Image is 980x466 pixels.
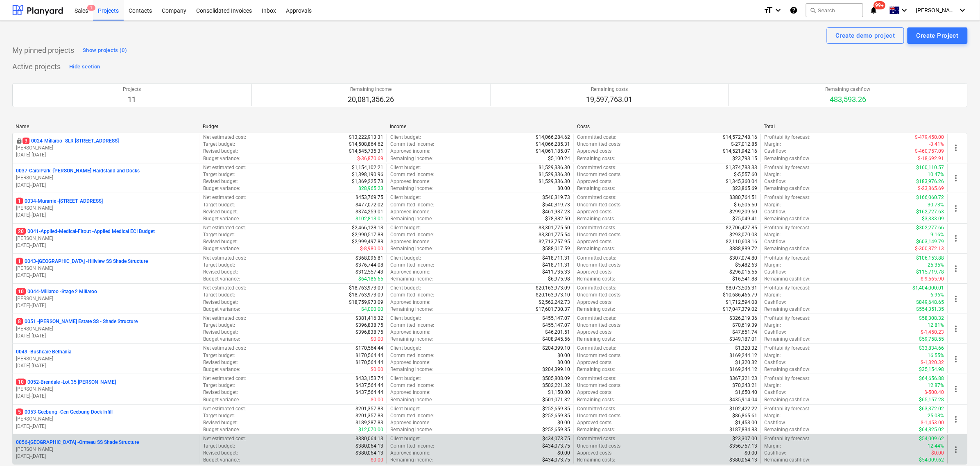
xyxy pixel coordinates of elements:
p: $1,529,336.30 [539,164,570,171]
p: $2,562,242.73 [539,299,570,306]
p: $16,541.88 [732,276,757,283]
button: Create demo project [827,27,904,44]
p: $461,937.23 [543,208,570,215]
p: Net estimated cost : [204,224,247,231]
p: [DATE] - [DATE] [16,333,197,339]
p: 0044-Millaroo - Stage 2 Millaroo [16,288,97,295]
span: more_vert [951,414,961,424]
p: $0.00 [558,185,570,192]
p: $17,047,379.02 [723,306,757,313]
p: Remaining costs : [577,155,616,162]
p: $166,060.72 [917,194,944,201]
p: Revised budget : [204,208,238,215]
p: $540,319.73 [543,194,570,201]
p: $368,096.81 [355,255,383,262]
div: 200041-Applied-Medical-Fitout -Applied Medical ECI Budget[PERSON_NAME][DATE]-[DATE] [16,228,197,249]
div: Budget [203,124,383,129]
p: [PERSON_NAME] [16,145,197,152]
div: Show projects (0) [83,46,127,55]
p: $2,990,517.88 [352,231,383,238]
p: Margin : [764,262,781,269]
p: Net estimated cost : [204,194,247,201]
p: Projects [123,86,141,93]
p: $78,382.50 [545,215,570,222]
p: $1,712,594.08 [726,299,757,306]
p: Remaining costs : [577,306,616,313]
p: $8,073,506.31 [726,285,757,292]
p: $3,301,775.50 [539,224,570,231]
p: 9.16% [931,231,944,238]
p: Approved costs : [577,238,613,245]
p: Approved income : [390,148,430,155]
p: Revised budget : [204,269,238,276]
p: [DATE] - [DATE] [16,393,197,400]
p: $2,706,427.85 [726,224,757,231]
p: $-8,980.00 [360,245,383,252]
p: $-18,692.91 [918,155,944,162]
p: Active projects [12,62,61,72]
p: $540,319.73 [543,201,570,208]
p: 6.96% [931,292,944,299]
div: 80051 -[PERSON_NAME] Estate SS - Shade Structure[PERSON_NAME][DATE]-[DATE] [16,318,197,339]
p: Net estimated cost : [204,255,247,262]
p: $23,865.69 [732,185,757,192]
p: 0056-[GEOGRAPHIC_DATA] - Ormeau SS Shade Structure [16,439,139,446]
p: $603,149.79 [917,238,944,245]
p: $17,601,730.37 [536,306,570,313]
p: Margin : [764,231,781,238]
p: $-300,872.13 [915,245,944,252]
p: Budget variance : [204,306,240,313]
p: $115,719.78 [917,269,944,276]
p: Target budget : [204,231,235,238]
p: $-6,505.50 [734,201,757,208]
p: $411,735.33 [543,269,570,276]
p: [PERSON_NAME] [16,446,197,453]
p: $14,521,942.16 [723,148,757,155]
p: Remaining income : [390,245,433,252]
p: $23,793.15 [732,155,757,162]
p: $888,889.72 [729,245,757,252]
i: keyboard_arrow_down [958,5,968,15]
p: Approved costs : [577,178,613,185]
p: [DATE] - [DATE] [16,272,197,279]
p: [PERSON_NAME] [16,265,197,272]
p: $1,404,000.01 [913,285,944,292]
i: notifications [870,5,878,15]
p: $418,711.31 [543,255,570,262]
p: $106,153.88 [917,255,944,262]
p: $-479,450.00 [915,134,944,141]
p: $1,398,190.96 [352,171,383,178]
p: $849,648.65 [917,299,944,306]
p: $14,066,284.62 [536,134,570,141]
p: $3,333.09 [922,215,944,222]
p: $3,301,775.54 [539,231,570,238]
div: Name [16,124,196,129]
p: Committed costs : [577,285,617,292]
p: 11 [123,95,141,104]
p: Margin : [764,201,781,208]
p: Net estimated cost : [204,285,247,292]
p: $18,763,973.09 [349,292,383,299]
p: Profitability forecast : [764,164,810,171]
p: $18,759,973.09 [349,299,383,306]
p: $453,769.75 [355,194,383,201]
p: $1,154,102.21 [352,164,383,171]
p: Approved costs : [577,148,613,155]
p: $307,074.80 [729,255,757,262]
p: Remaining cashflow [826,86,871,93]
p: Budget variance : [204,185,240,192]
p: [DATE] - [DATE] [16,242,197,249]
p: $14,572,748.16 [723,134,757,141]
p: $380,764.51 [729,194,757,201]
p: 10.47% [928,171,944,178]
p: Net estimated cost : [204,134,247,141]
p: Remaining cashflow : [764,276,810,283]
p: Approved income : [390,269,430,276]
p: Remaining costs : [577,245,616,252]
p: Margin : [764,171,781,178]
p: [PERSON_NAME] [16,416,197,423]
p: $2,999,497.88 [352,238,383,245]
p: Committed costs : [577,134,617,141]
p: $-460,757.09 [915,148,944,155]
p: Profitability forecast : [764,285,810,292]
